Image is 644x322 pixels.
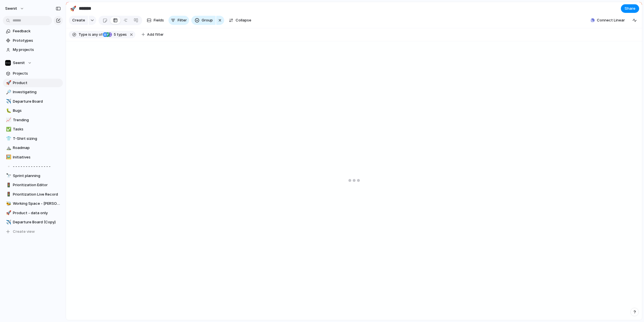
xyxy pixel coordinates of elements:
a: My projects [3,45,63,54]
span: - - - - - - - - - - - - - - - [13,164,61,169]
span: Roadmap [13,145,61,151]
span: Tasks [13,126,61,132]
div: 🖼️ [6,154,10,160]
span: Group [202,17,213,23]
a: 🔭Sprint planning [3,172,63,180]
span: Initiatives [13,154,61,160]
button: 5 types [103,31,128,38]
div: 📈 [6,117,10,123]
span: Departure Board (Copy) [13,219,61,225]
span: Product [13,80,61,86]
button: Share [621,4,639,13]
span: T-Shirt sizing [13,136,61,142]
span: Trending [13,117,61,123]
div: ✈️ [6,98,10,105]
div: 🚀 [70,5,76,12]
span: Share [625,6,635,11]
div: ▫️ [6,163,10,170]
div: 🚦 [6,191,10,198]
a: 🐛Bugs [3,106,63,115]
span: Type [79,32,87,37]
button: 👕 [5,136,11,142]
span: Prioritization Editor [13,182,61,188]
span: is [88,32,91,37]
span: My projects [13,47,61,53]
span: Investigating [13,89,61,95]
div: ✅ [6,126,10,133]
a: Projects [3,69,63,78]
div: 🚀Product - data only [3,209,63,217]
div: 🔎 [6,89,10,96]
span: Departure Board [13,99,61,104]
a: 👕T-Shirt sizing [3,134,63,143]
button: Add filter [138,31,167,39]
span: Connect Linear [597,17,625,23]
span: Fields [154,17,164,23]
button: Filter [168,16,189,25]
span: Prototypes [13,38,61,43]
a: Prototypes [3,36,63,45]
span: 5 [112,32,117,37]
div: 🐛 [6,108,10,114]
span: Seenit [13,60,25,66]
button: Seenit [3,59,63,67]
span: Working Space - [PERSON_NAME] [13,201,61,206]
button: Group [191,16,216,25]
a: ⛰️Roadmap [3,144,63,152]
span: Feedback [13,28,61,34]
span: Filter [178,17,187,23]
button: ▫️ [5,164,11,169]
button: 🚀 [5,80,11,86]
button: Fields [145,16,166,25]
span: Create [72,17,85,23]
span: Collapse [236,17,251,23]
span: Projects [13,71,61,76]
a: 🔎Investigating [3,88,63,96]
a: ✅Tasks [3,125,63,134]
div: ⛰️ [6,145,10,151]
button: Seenit [3,4,27,13]
button: 🖼️ [5,154,11,160]
button: 🔎 [5,89,11,95]
button: Collapse [226,16,254,25]
a: 🚀Product [3,79,63,87]
a: 📈Trending [3,116,63,124]
span: any of [91,32,102,37]
button: isany of [87,31,103,38]
span: Sprint planning [13,173,61,179]
button: ⛰️ [5,145,11,151]
div: 🚀 [6,210,10,216]
div: 🔭 [6,172,10,179]
a: ✈️Departure Board [3,97,63,106]
a: ▫️- - - - - - - - - - - - - - - [3,162,63,171]
a: Feedback [3,27,63,35]
div: 🚦 [6,182,10,188]
a: ✈️Departure Board (Copy) [3,218,63,226]
button: ✈️ [5,99,11,104]
span: types [112,32,127,37]
div: 🚀 [6,79,10,86]
button: Create [69,16,88,25]
span: Create view [13,229,35,234]
a: 🖼️Initiatives [3,153,63,162]
a: 🚦Prioritization Editor [3,181,63,189]
a: 🐝Working Space - [PERSON_NAME] [3,199,63,208]
span: Prioritization Live Record [13,192,61,197]
div: 👕 [6,135,10,142]
button: Connect Linear [588,16,627,25]
span: Bugs [13,108,61,114]
div: 🐝 [6,200,10,207]
button: 🚦 [5,182,11,188]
